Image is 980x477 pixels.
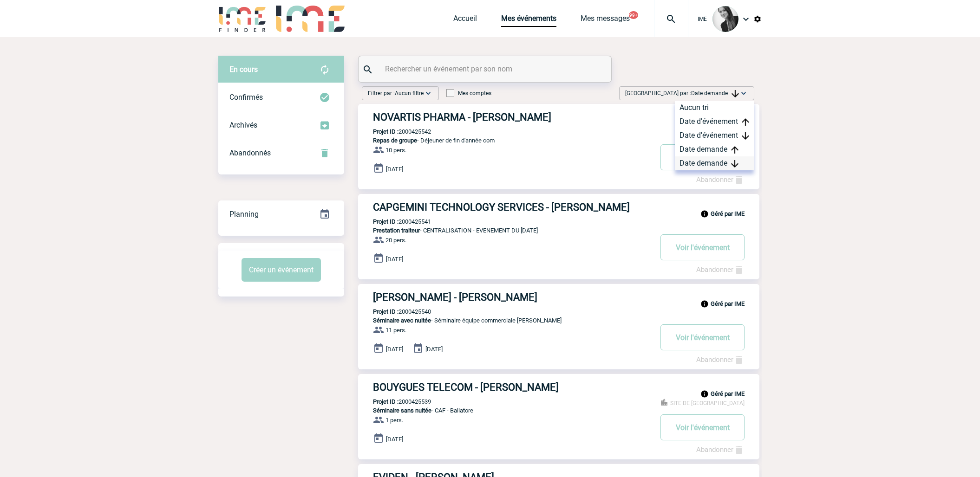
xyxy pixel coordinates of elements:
a: Abandonner [696,175,745,184]
a: CAPGEMINI TECHNOLOGY SERVICES - [PERSON_NAME] [358,201,759,213]
p: - CAF - Ballatore [358,407,652,414]
button: 99+ [629,11,638,19]
span: [GEOGRAPHIC_DATA] par : [625,89,739,98]
img: arrow_downward.png [742,132,749,140]
p: 2000425541 [358,218,431,225]
b: Projet ID : [373,128,399,135]
span: 10 pers. [385,147,406,154]
span: Date demande [691,90,739,97]
img: IME-Finder [218,6,267,32]
button: Voir l'événement [660,234,745,260]
span: Planning [229,210,259,219]
span: Repas de groupe [373,137,417,144]
p: 2000425540 [358,308,431,315]
b: Géré par IME [711,210,745,217]
h3: BOUYGUES TELECOM - [PERSON_NAME] [373,381,652,393]
a: [PERSON_NAME] - [PERSON_NAME] [358,291,759,303]
a: Mes événements [501,14,556,27]
button: Voir l'événement [660,324,745,350]
img: arrow_downward.png [732,90,739,97]
div: Date d'événement [675,115,754,129]
span: En cours [229,65,258,74]
span: Séminaire sans nuitée [373,407,431,414]
span: Séminaire avec nuitée [373,317,431,324]
a: Abandonner [696,355,745,364]
b: Projet ID : [373,218,399,225]
span: Aucun filtre [395,90,424,97]
span: Prestation traiteur [373,227,420,234]
a: Abandonner [696,265,745,274]
span: [DATE] [425,346,443,353]
img: info_black_24dp.svg [700,390,709,398]
h3: NOVARTIS PHARMA - [PERSON_NAME] [373,111,652,123]
img: arrow_upward.png [742,118,749,126]
div: Date demande [675,156,754,170]
span: Archivés [229,121,257,129]
h3: CAPGEMINI TECHNOLOGY SERVICES - [PERSON_NAME] [373,201,652,213]
img: arrow_upward.png [731,146,738,154]
span: [DATE] [386,346,403,353]
button: Voir l'événement [660,144,745,170]
p: - CENTRALISATION - EVENEMENT DU [DATE] [358,227,652,234]
a: Accueil [453,14,477,27]
b: Géré par IME [711,390,745,397]
img: info_black_24dp.svg [700,210,709,218]
div: Date d'événement [675,129,754,142]
span: [DATE] [386,256,403,263]
span: Confirmés [229,93,263,102]
b: Géré par IME [711,300,745,307]
img: baseline_expand_more_white_24dp-b.png [739,89,748,98]
span: [DATE] [386,436,403,443]
p: 2000425542 [358,128,431,135]
span: 20 pers. [385,237,406,244]
div: Retrouvez ici tous vos événements annulés [218,139,344,167]
h3: [PERSON_NAME] - [PERSON_NAME] [373,291,652,303]
p: - Déjeuner de fin d'année com [358,137,652,144]
button: Créer un événement [242,258,321,282]
div: Retrouvez ici tous les événements que vous avez décidé d'archiver [218,111,344,139]
div: Retrouvez ici tous vos évènements avant confirmation [218,56,344,84]
p: - Séminaire équipe commerciale [PERSON_NAME] [358,317,652,324]
a: Planning [218,200,344,227]
p: 2000425539 [358,398,431,405]
img: arrow_downward.png [731,160,738,168]
img: 101050-0.jpg [712,6,738,32]
b: Projet ID : [373,308,399,315]
a: BOUYGUES TELECOM - [PERSON_NAME] [358,381,759,393]
a: Mes messages [581,14,630,27]
input: Rechercher un événement par son nom [383,62,589,76]
span: Filtrer par : [368,89,424,98]
button: Voir l'événement [660,414,745,440]
p: SITE DE BOULOGNE-BILLANCOURT [660,398,745,406]
span: 11 pers. [385,327,406,334]
b: Projet ID : [373,398,399,405]
span: Abandonnés [229,148,271,157]
a: NOVARTIS PHARMA - [PERSON_NAME] [358,111,759,123]
img: baseline_expand_more_white_24dp-b.png [424,89,433,98]
div: Date demande [675,142,754,156]
span: [DATE] [386,166,403,173]
img: business-24-px-g.png [660,398,668,406]
a: Abandonner [696,445,745,454]
img: info_black_24dp.svg [700,300,709,308]
span: IME [698,16,707,22]
span: 1 pers. [385,417,403,424]
div: Aucun tri [675,101,754,115]
div: Retrouvez ici tous vos événements organisés par date et état d'avancement [218,200,344,228]
label: Mes comptes [446,90,491,97]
